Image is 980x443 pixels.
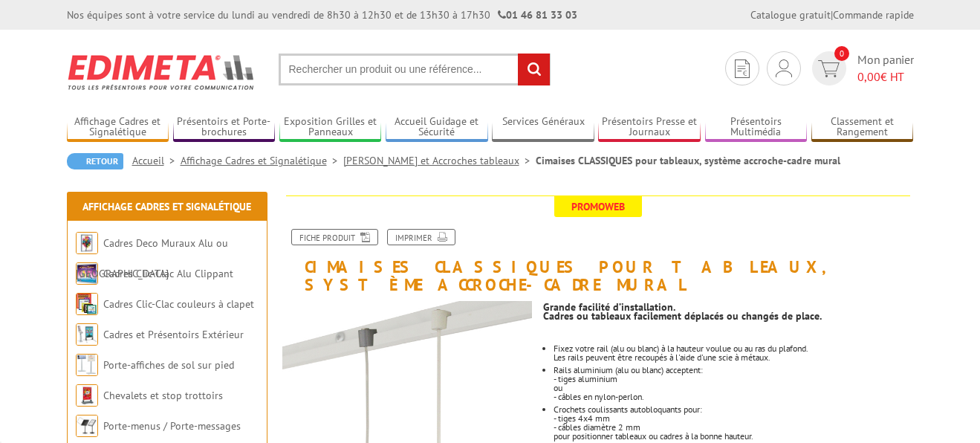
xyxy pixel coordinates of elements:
img: Porte-menus / Porte-messages [76,415,98,437]
img: Cadres Clic-Clac couleurs à clapet [76,293,98,315]
p: Fixez votre rail (alu ou blanc) à la hauteur voulue ou au ras du plafond. [554,344,913,353]
a: Imprimer [387,229,455,245]
a: Commande rapide [833,8,914,22]
p: ou [554,384,913,392]
p: - câbles diamètre 2 mm [554,423,913,432]
p: - tiges aluminium [554,375,913,384]
li: Cimaises CLASSIQUES pour tableaux, système accroche-cadre mural [536,153,840,168]
a: Accueil [132,154,181,167]
a: Présentoirs Multimédia [705,115,808,140]
img: Cadres et Présentoirs Extérieur [76,323,98,346]
input: Rechercher un produit ou une référence... [279,54,551,85]
a: Porte-affiches de sol sur pied [103,358,234,372]
img: Porte-affiches de sol sur pied [76,354,98,376]
a: Fiche produit [291,229,378,245]
img: devis rapide [735,59,750,78]
a: Cadres et Présentoirs Extérieur [103,328,244,341]
a: Affichage Cadres et Signalétique [181,154,343,167]
a: Classement et Rangement [811,115,914,140]
p: - tiges 4x4 mm [554,414,913,423]
a: Présentoirs et Porte-brochures [173,115,276,140]
p: Grande facilité d’installation. [543,303,913,311]
img: Chevalets et stop trottoirs [76,384,98,407]
div: | [750,7,914,22]
span: 0 [834,46,849,61]
a: Accueil Guidage et Sécurité [386,115,488,140]
strong: 01 46 81 33 03 [498,8,577,22]
a: Porte-menus / Porte-messages [103,419,241,433]
img: Cadres Deco Muraux Alu ou Bois [76,232,98,254]
a: [PERSON_NAME] et Accroches tableaux [343,154,536,167]
p: Les rails peuvent être recoupés à l'aide d'une scie à métaux. [554,353,913,362]
a: Cadres Clic-Clac Alu Clippant [103,267,233,280]
a: Services Généraux [492,115,594,140]
a: Catalogue gratuit [750,8,831,22]
a: Cadres Clic-Clac couleurs à clapet [103,297,254,311]
img: devis rapide [776,59,792,77]
a: Chevalets et stop trottoirs [103,389,223,402]
span: Promoweb [554,196,642,217]
span: Mon panier [857,51,914,85]
span: € HT [857,68,914,85]
p: Rails aluminium (alu ou blanc) acceptent: [554,366,913,375]
a: Cadres Deco Muraux Alu ou [GEOGRAPHIC_DATA] [76,236,228,280]
input: rechercher [518,54,550,85]
img: devis rapide [818,60,840,77]
a: Exposition Grilles et Panneaux [279,115,382,140]
img: Edimeta [67,45,256,100]
p: Cadres ou tableaux facilement déplacés ou changés de place. [543,311,913,320]
p: Crochets coulissants autobloquants pour: [554,405,913,414]
span: 0,00 [857,69,880,84]
a: devis rapide 0 Mon panier 0,00€ HT [808,51,914,85]
p: - câbles en nylon-perlon. [554,392,913,401]
a: Présentoirs Presse et Journaux [598,115,701,140]
a: Affichage Cadres et Signalétique [82,200,251,213]
div: Nos équipes sont à votre service du lundi au vendredi de 8h30 à 12h30 et de 13h30 à 17h30 [67,7,577,22]
p: pour positionner tableaux ou cadres à la bonne hauteur. [554,432,913,441]
a: Retour [67,153,123,169]
a: Affichage Cadres et Signalétique [67,115,169,140]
